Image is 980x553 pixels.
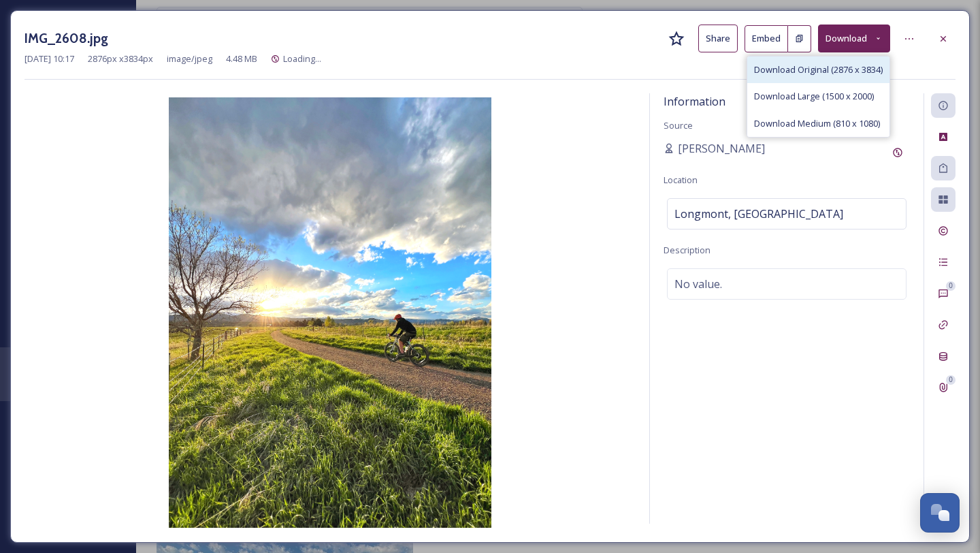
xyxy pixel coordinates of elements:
[754,117,880,130] span: Download Medium (810 x 1080)
[818,25,890,52] button: Download
[674,206,843,222] span: Longmont, [GEOGRAPHIC_DATA]
[167,52,212,65] span: image/jpeg
[226,52,257,65] span: 4.48 MB
[664,174,698,186] span: Location
[946,281,955,291] div: 0
[283,52,321,65] span: Loading...
[745,25,788,52] button: Embed
[664,244,710,256] span: Description
[24,97,636,528] img: IMG_2608.jpg
[674,276,722,292] span: No value.
[664,94,725,109] span: Information
[754,90,874,103] span: Download Large (1500 x 2000)
[88,52,153,65] span: 2876 px x 3834 px
[698,25,738,52] button: Share
[24,52,74,65] span: [DATE] 10:17
[920,493,960,533] button: Open Chat
[678,140,765,157] span: [PERSON_NAME]
[664,119,693,131] span: Source
[24,29,108,48] h3: IMG_2608.jpg
[946,375,955,385] div: 0
[754,63,883,76] span: Download Original (2876 x 3834)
